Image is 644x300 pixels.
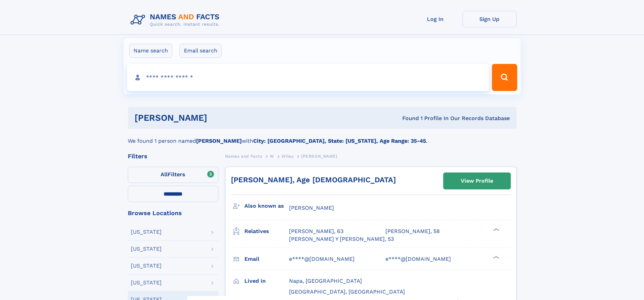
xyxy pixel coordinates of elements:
[289,289,405,295] span: [GEOGRAPHIC_DATA], [GEOGRAPHIC_DATA]
[128,210,218,216] div: Browse Locations
[444,173,510,189] a: View Profile
[408,11,462,27] a: Log In
[305,115,510,122] div: Found 1 Profile In Our Records Database
[270,152,274,160] a: W
[225,152,262,160] a: Names and Facts
[196,138,242,144] b: [PERSON_NAME]
[253,138,426,144] b: City: [GEOGRAPHIC_DATA], State: [US_STATE], Age Range: 35-45
[244,226,289,237] h3: Relatives
[129,44,172,58] label: Name search
[462,11,517,27] a: Sign Up
[128,167,218,183] label: Filters
[128,129,517,145] div: We found 1 person named with .
[180,44,222,58] label: Email search
[492,255,500,259] div: ❯
[231,176,396,184] a: [PERSON_NAME], Age [DEMOGRAPHIC_DATA]
[270,154,274,159] span: W
[244,275,289,287] h3: Lived in
[131,246,162,252] div: [US_STATE]
[301,154,337,159] span: [PERSON_NAME]
[131,229,162,235] div: [US_STATE]
[289,235,394,243] a: [PERSON_NAME] Y [PERSON_NAME], 53
[492,64,517,91] button: Search Button
[461,173,493,189] div: View Profile
[289,205,334,211] span: [PERSON_NAME]
[161,171,168,178] span: All
[128,11,225,29] img: Logo Names and Facts
[244,200,289,212] h3: Also known as
[131,263,162,269] div: [US_STATE]
[128,153,218,159] div: Filters
[131,280,162,285] div: [US_STATE]
[244,253,289,265] h3: Email
[289,278,362,284] span: Napa, [GEOGRAPHIC_DATA]
[127,64,489,91] input: search input
[282,154,293,159] span: Wiley
[385,228,440,235] a: [PERSON_NAME], 58
[135,114,305,122] h1: [PERSON_NAME]
[492,228,500,232] div: ❯
[282,152,293,160] a: Wiley
[289,228,343,235] a: [PERSON_NAME], 63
